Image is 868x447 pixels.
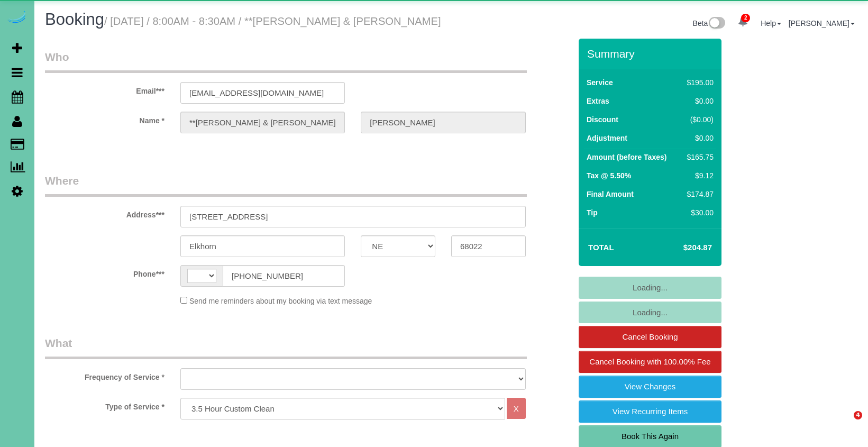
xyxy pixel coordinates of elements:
span: 2 [741,14,750,22]
a: View Recurring Items [579,400,721,423]
iframe: Intercom live chat [832,411,857,436]
label: Discount [587,114,618,125]
label: Name * [37,112,172,126]
label: Extras [587,96,609,106]
div: $174.87 [683,189,714,199]
label: Adjustment [587,133,627,143]
label: Type of Service * [37,398,172,412]
small: / [DATE] / 8:00AM - 8:30AM / **[PERSON_NAME] & [PERSON_NAME] [104,15,441,27]
label: Frequency of Service * [37,368,172,382]
div: $9.12 [683,170,714,181]
div: $165.75 [683,152,714,162]
span: Send me reminders about my booking via text message [189,297,372,305]
a: View Changes [579,376,721,398]
img: Automaid Logo [6,11,28,25]
span: Cancel Booking with 100.00% Fee [589,357,710,366]
a: Cancel Booking [579,326,721,348]
a: Beta [693,19,726,28]
h3: Summary [587,48,716,60]
div: $30.00 [683,207,714,218]
img: New interface [708,17,725,31]
strong: Total [588,243,614,252]
div: ($0.00) [683,114,714,125]
div: $195.00 [683,77,714,88]
label: Tax @ 5.50% [587,170,631,181]
a: Cancel Booking with 100.00% Fee [579,351,721,373]
label: Service [587,77,613,88]
label: Final Amount [587,189,634,199]
span: 4 [854,411,862,419]
a: 2 [733,11,753,34]
h4: $204.87 [652,243,712,252]
legend: What [45,335,527,359]
a: Help [761,19,781,28]
label: Tip [587,207,598,218]
legend: Where [45,173,527,197]
legend: Who [45,49,527,73]
label: Amount (before Taxes) [587,152,666,162]
a: [PERSON_NAME] [789,19,855,28]
div: $0.00 [683,96,714,106]
span: Booking [45,10,104,29]
div: $0.00 [683,133,714,143]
